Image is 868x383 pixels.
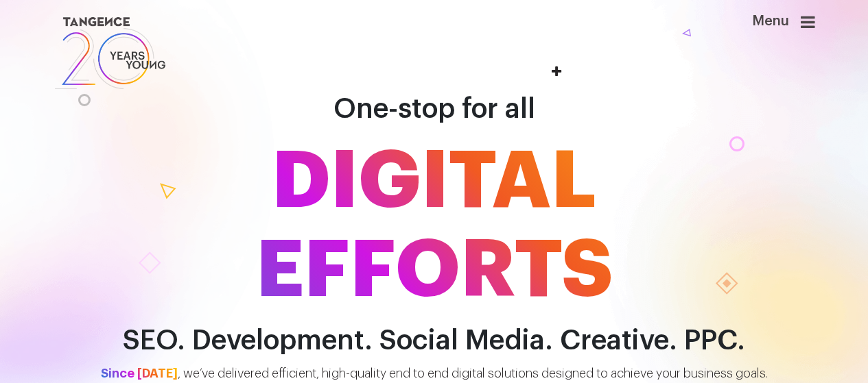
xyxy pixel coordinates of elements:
[333,95,535,123] span: One-stop for all
[68,365,801,383] p: , we’ve delivered efficient, high-quality end to end digital solutions designed to achieve your b...
[43,137,825,315] span: DIGITAL EFFORTS
[43,325,825,356] h2: SEO. Development. Social Media. Creative. PPC.
[101,367,178,380] span: Since [DATE]
[54,14,167,92] img: logo SVG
